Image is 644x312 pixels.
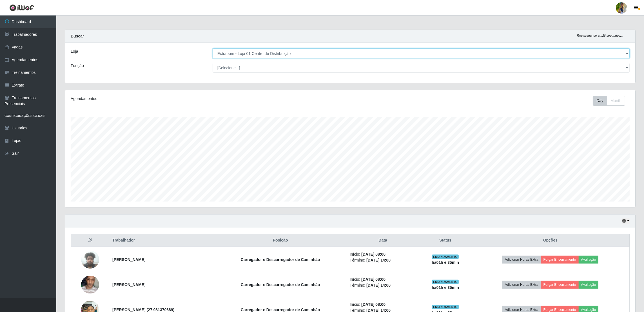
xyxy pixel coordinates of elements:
th: Opções [471,234,630,247]
div: Toolbar with button groups [593,96,630,106]
strong: há 01 h e 35 min [432,260,459,265]
strong: Carregador e Descarregador de Caminhão [241,307,320,312]
div: First group [593,96,625,106]
li: Término: [350,257,416,263]
li: Término: [350,282,416,288]
label: Loja [71,48,78,54]
strong: [PERSON_NAME] [112,282,145,287]
img: CoreUI Logo [9,4,34,11]
strong: [PERSON_NAME] [112,257,145,262]
li: Início: [350,276,416,282]
button: Adicionar Horas Extra [502,281,541,289]
li: Início: [350,251,416,257]
img: 1749255335293.jpeg [81,270,99,299]
span: EM ANDAMENTO [432,280,459,284]
th: Data [346,234,419,247]
time: [DATE] 08:00 [361,277,385,282]
div: Agendamentos [71,96,299,102]
time: [DATE] 14:00 [366,283,391,287]
li: Início: [350,302,416,307]
th: Status [419,234,471,247]
strong: Carregador e Descarregador de Caminhão [241,257,320,262]
img: 1748622275930.jpeg [81,247,99,271]
th: Posição [214,234,346,247]
time: [DATE] 08:00 [361,252,385,256]
button: Avaliação [579,281,599,289]
i: Recarregando em 26 segundos... [577,34,623,37]
button: Day [593,96,607,106]
strong: Carregador e Descarregador de Caminhão [241,282,320,287]
strong: Buscar [71,34,84,38]
span: EM ANDAMENTO [432,255,459,259]
button: Adicionar Horas Extra [502,256,541,264]
label: Função [71,63,84,69]
button: Avaliação [579,256,599,264]
button: Forçar Encerramento [541,256,579,264]
button: Forçar Encerramento [541,281,579,289]
button: Month [607,96,625,106]
strong: [PERSON_NAME] (27 981370689) [112,307,174,312]
time: [DATE] 08:00 [361,302,385,307]
strong: há 01 h e 35 min [432,285,459,290]
time: [DATE] 14:00 [366,258,391,262]
th: Trabalhador [109,234,214,247]
span: EM ANDAMENTO [432,305,459,309]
